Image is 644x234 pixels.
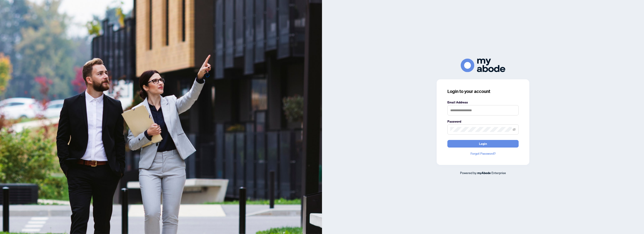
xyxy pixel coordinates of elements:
button: Login [447,140,519,148]
span: Powered by [460,171,477,175]
img: ma-logo [461,59,505,72]
label: Password [447,119,519,124]
span: Enterprise [491,171,506,175]
a: myAbode [477,170,491,175]
a: Forgot Password? [447,151,519,156]
h3: Login to your account [447,88,519,94]
span: Login [479,140,487,147]
span: eye-invisible [513,128,516,131]
label: Email Address [447,100,519,105]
